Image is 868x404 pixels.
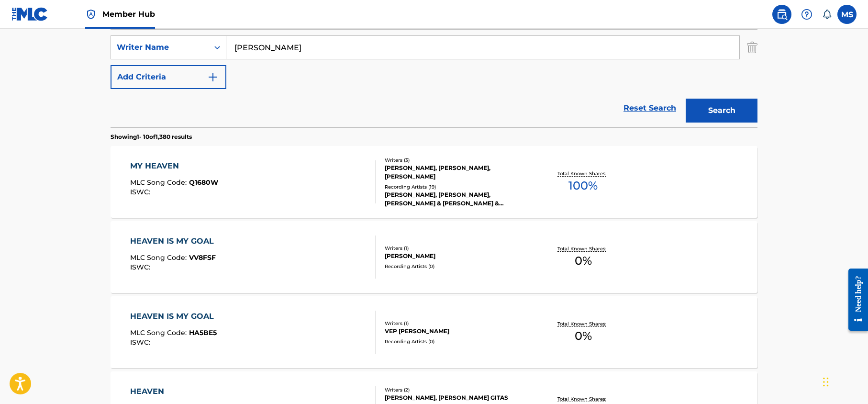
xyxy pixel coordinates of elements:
a: Public Search [772,5,791,24]
span: MLC Song Code : [130,253,189,262]
p: Total Known Shares: [557,395,609,403]
img: search [776,9,788,20]
p: Showing 1 - 10 of 1,380 results [111,133,192,141]
div: VEP [PERSON_NAME] [385,327,529,336]
div: Writers ( 3 ) [385,157,529,164]
div: HEAVEN IS MY GOAL [130,311,219,322]
div: [PERSON_NAME], [PERSON_NAME] GITAS [385,393,529,402]
a: Reset Search [619,98,681,119]
p: Total Known Shares: [557,245,609,252]
div: [PERSON_NAME] [385,252,529,260]
span: MLC Song Code : [130,178,189,187]
span: 0 % [575,252,592,269]
div: Writers ( 1 ) [385,245,529,252]
span: ISWC : [130,263,153,271]
p: Total Known Shares: [557,170,609,177]
a: HEAVEN IS MY GOALMLC Song Code:HA5BE5ISWC:Writers (1)VEP [PERSON_NAME]Recording Artists (0)Total ... [111,296,757,368]
form: Search Form [111,6,757,127]
span: VV8FSF [189,253,216,262]
div: [PERSON_NAME], [PERSON_NAME], [PERSON_NAME] [385,164,529,181]
div: User Menu [837,5,857,24]
span: MLC Song Code : [130,328,189,337]
span: 100 % [568,177,598,194]
div: Recording Artists ( 0 ) [385,263,529,270]
span: 0 % [575,327,592,345]
p: Total Known Shares: [557,320,609,327]
a: HEAVEN IS MY GOALMLC Song Code:VV8FSFISWC:Writers (1)[PERSON_NAME]Recording Artists (0)Total Know... [111,221,757,293]
div: Drag [823,368,829,396]
div: Writers ( 1 ) [385,320,529,327]
div: HEAVEN [130,386,220,397]
div: Writer Name [117,42,203,53]
button: Search [686,99,757,123]
iframe: Resource Center [841,261,868,338]
div: Notifications [822,10,832,19]
span: ISWC : [130,188,153,196]
img: Delete Criterion [747,35,757,59]
span: Q1680W [189,178,218,187]
img: help [801,9,812,20]
span: HA5BE5 [189,328,217,337]
span: ISWC : [130,338,153,347]
img: Top Rightsholder [85,9,97,20]
div: HEAVEN IS MY GOAL [130,236,219,247]
div: Recording Artists ( 0 ) [385,338,529,345]
img: 9d2ae6d4665cec9f34b9.svg [207,71,219,83]
div: Recording Artists ( 19 ) [385,183,529,191]
img: MLC Logo [11,7,48,21]
div: [PERSON_NAME], [PERSON_NAME], [PERSON_NAME] & [PERSON_NAME] & [PERSON_NAME] & [PERSON_NAME] [385,191,529,208]
div: Help [797,5,816,24]
a: MY HEAVENMLC Song Code:Q1680WISWC:Writers (3)[PERSON_NAME], [PERSON_NAME], [PERSON_NAME]Recording... [111,146,757,218]
div: MY HEAVEN [130,160,218,172]
button: Add Criteria [111,65,226,89]
div: Writers ( 2 ) [385,386,529,393]
iframe: Chat Widget [820,358,868,404]
span: Member Hub [102,9,155,20]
